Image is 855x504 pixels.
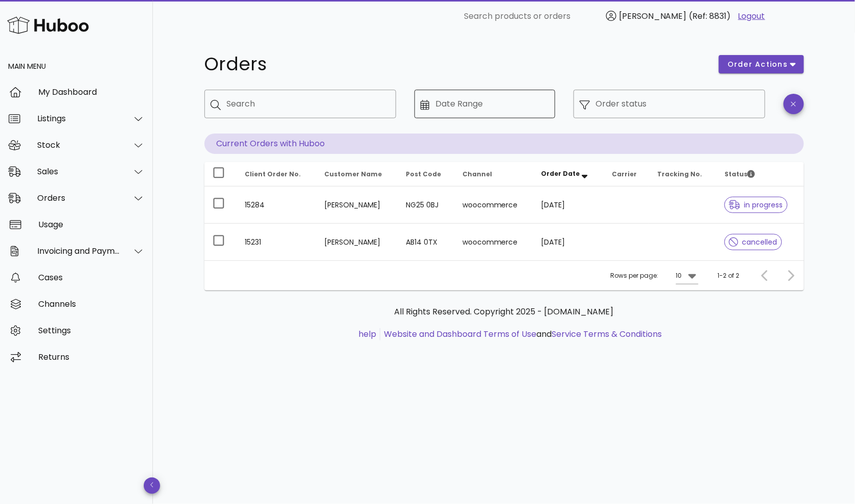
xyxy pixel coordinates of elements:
[37,193,120,203] div: Orders
[533,224,604,260] td: [DATE]
[454,162,533,187] th: Channel
[38,273,145,282] div: Cases
[689,10,731,22] span: (Ref: 8831)
[612,170,637,178] span: Carrier
[719,55,804,73] button: order actions
[38,326,145,335] div: Settings
[37,140,120,150] div: Stock
[676,268,698,284] div: 10Rows per page:
[204,134,804,154] p: Current Orders with Huboo
[727,59,788,70] span: order actions
[619,10,687,22] span: [PERSON_NAME]
[552,328,662,340] a: Service Terms & Conditions
[237,162,317,187] th: Client Order No.
[358,328,376,340] a: help
[724,170,755,178] span: Status
[649,162,716,187] th: Tracking No.
[462,170,492,178] span: Channel
[398,187,454,224] td: NG25 0BJ
[317,162,398,187] th: Customer Name
[729,238,778,246] span: cancelled
[604,162,649,187] th: Carrier
[7,14,89,36] img: Huboo Logo
[657,170,702,178] span: Tracking No.
[38,352,145,362] div: Returns
[454,224,533,260] td: woocommerce
[317,224,398,260] td: [PERSON_NAME]
[245,170,301,178] span: Client Order No.
[541,169,580,178] span: Order Date
[398,224,454,260] td: AB14 0TX
[237,187,317,224] td: 15284
[38,299,145,309] div: Channels
[37,114,120,123] div: Listings
[398,162,454,187] th: Post Code
[533,187,604,224] td: [DATE]
[204,55,707,73] h1: Orders
[38,87,145,97] div: My Dashboard
[37,167,120,176] div: Sales
[384,328,536,340] a: Website and Dashboard Terms of Use
[237,224,317,260] td: 15231
[380,328,662,340] li: and
[454,187,533,224] td: woocommerce
[37,246,120,256] div: Invoicing and Payments
[738,10,765,22] a: Logout
[213,306,796,318] p: All Rights Reserved. Copyright 2025 - [DOMAIN_NAME]
[406,170,441,178] span: Post Code
[718,271,740,280] div: 1-2 of 2
[533,162,604,187] th: Order Date: Sorted descending. Activate to remove sorting.
[716,162,804,187] th: Status
[325,170,382,178] span: Customer Name
[729,201,783,208] span: in progress
[611,261,698,290] div: Rows per page:
[38,220,145,229] div: Usage
[676,271,682,280] div: 10
[317,187,398,224] td: [PERSON_NAME]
